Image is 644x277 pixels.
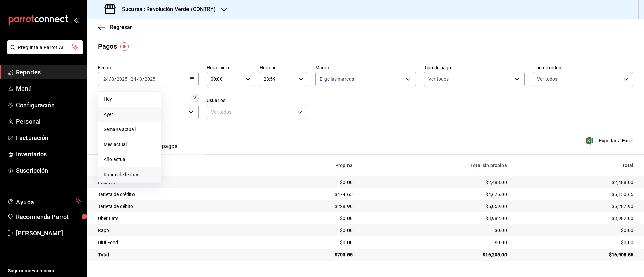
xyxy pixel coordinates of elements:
div: Propina [270,163,353,168]
span: Sugerir nueva función [8,267,82,274]
div: $474.65 [270,191,353,198]
span: Año actual [104,156,156,163]
span: Ayer [104,111,156,118]
span: Mes actual [104,141,156,148]
span: Configuración [16,100,82,110]
input: -- [103,76,109,82]
div: Total [98,251,260,258]
a: Pregunta a Parrot AI [5,49,83,56]
span: / [114,76,116,82]
span: Personal [16,117,82,126]
input: ---- [116,76,128,82]
div: $2,488.00 [518,179,633,186]
button: Exportar a Excel [587,137,633,145]
div: $16,908.55 [518,251,633,258]
label: Marca [315,65,416,70]
div: Total sin propina [363,163,507,168]
div: $0.00 [270,215,353,222]
img: Tooltip marker [120,42,129,51]
span: Regresar [110,24,132,30]
label: Tipo de orden [533,65,633,70]
div: $5,059.00 [363,203,507,210]
div: $0.00 [270,179,353,186]
span: - [128,76,130,82]
input: -- [139,76,142,82]
span: Elige las marcas [320,76,354,82]
h3: Sucursal: Revolución Verde (CONTRY) [117,5,216,13]
div: Tarjeta de crédito [98,191,260,198]
span: Ver todos [537,76,557,82]
input: ---- [144,76,156,82]
span: / [109,76,111,82]
div: Rappi [98,227,260,234]
label: Hora inicio [207,65,254,70]
div: $16,205.00 [363,251,507,258]
div: Total [518,163,633,168]
div: $0.00 [270,239,353,246]
div: DiDi Food [98,239,260,246]
span: / [137,76,139,82]
span: / [142,76,144,82]
span: Semana actual [104,126,156,133]
div: $0.00 [518,227,633,234]
div: $703.55 [270,251,353,258]
span: Inventarios [16,150,82,159]
div: $0.00 [363,227,507,234]
span: Facturación [16,133,82,142]
div: $228.90 [270,203,353,210]
div: Tipo de pago [98,163,260,168]
label: Tipo de pago [424,65,525,70]
div: $3,982.00 [518,215,633,222]
input: -- [130,76,137,82]
div: $5,150.65 [518,191,633,198]
button: Regresar [98,24,132,30]
span: Rango de fechas [104,171,156,178]
button: open_drawer_menu [74,17,79,23]
button: Pregunta a Parrot AI [7,40,83,54]
div: $0.00 [270,227,353,234]
span: Menú [16,84,82,93]
label: Usuarios [207,98,307,103]
span: Recomienda Parrot [16,212,82,221]
div: Pagos [98,41,117,51]
span: Ver todos [428,76,449,82]
span: Reportes [16,68,82,77]
div: $5,287.90 [518,203,633,210]
input: -- [111,76,114,82]
span: [PERSON_NAME] [16,229,82,238]
div: $2,488.00 [363,179,507,186]
span: Pregunta a Parrot AI [18,44,72,51]
div: Efectivo [98,179,260,186]
div: $0.00 [363,239,507,246]
label: Hora fin [260,65,307,70]
div: $0.00 [518,239,633,246]
div: Ver todos [207,105,307,119]
div: Tarjeta de débito [98,203,260,210]
span: Hoy [104,96,156,103]
span: Ayuda [16,197,73,205]
label: Fecha [98,65,199,70]
div: $4,676.00 [363,191,507,198]
div: $3,982.00 [363,215,507,222]
button: Ver pagos [152,143,177,154]
span: Suscripción [16,166,82,175]
div: Uber Eats [98,215,260,222]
